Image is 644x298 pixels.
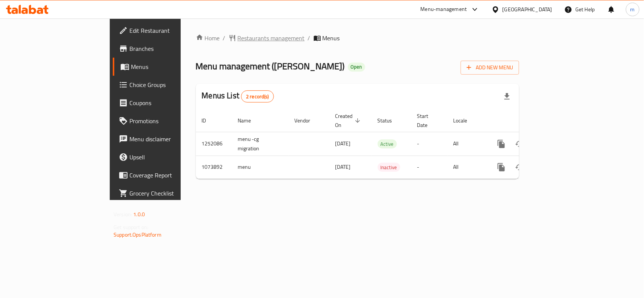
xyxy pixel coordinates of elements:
[114,209,132,219] span: Version:
[503,5,552,14] div: [GEOGRAPHIC_DATA]
[223,34,226,43] li: /
[129,153,211,162] span: Upsell
[453,116,477,125] span: Locale
[129,116,211,125] span: Promotions
[378,116,402,125] span: Status
[113,21,217,40] a: Edit Restaurant
[510,158,529,176] button: Change Status
[113,112,217,130] a: Promotions
[113,166,217,184] a: Coverage Report
[510,135,529,153] button: Change Status
[133,209,145,219] span: 1.0.0
[196,109,571,179] table: enhanced table
[378,163,400,172] span: Inactive
[114,230,161,240] a: Support.OpsPlatform
[461,61,519,75] button: Add New Menu
[202,116,216,125] span: ID
[129,134,211,144] span: Menu disclaimer
[129,171,211,180] span: Coverage Report
[486,109,571,132] th: Actions
[129,189,211,198] span: Grocery Checklist
[113,58,217,76] a: Menus
[447,132,486,156] td: All
[113,148,217,166] a: Upsell
[630,5,635,14] span: m
[378,140,397,148] span: Active
[241,90,274,102] div: Total records count
[378,163,400,172] div: Inactive
[131,62,211,71] span: Menus
[229,34,305,43] a: Restaurants management
[202,90,274,102] h2: Menus List
[129,44,211,53] span: Branches
[417,112,438,130] span: Start Date
[492,158,510,176] button: more
[335,162,351,172] span: [DATE]
[241,93,274,100] span: 2 record(s)
[492,135,510,153] button: more
[113,76,217,94] a: Choice Groups
[498,87,516,105] div: Export file
[447,156,486,179] td: All
[421,5,467,14] div: Menu-management
[411,156,447,179] td: -
[196,34,519,43] nav: breadcrumb
[196,58,345,75] span: Menu management ( [PERSON_NAME] )
[411,132,447,156] td: -
[323,34,340,43] span: Menus
[308,34,310,43] li: /
[295,116,320,125] span: Vendor
[238,34,305,43] span: Restaurants management
[129,98,211,107] span: Coupons
[378,139,397,148] div: Active
[114,222,148,232] span: Get support on:
[113,130,217,148] a: Menu disclaimer
[129,80,211,89] span: Choice Groups
[348,63,365,72] div: Open
[232,156,289,179] td: menu
[335,139,351,148] span: [DATE]
[232,132,289,156] td: menu -cg migration
[113,184,217,202] a: Grocery Checklist
[113,94,217,112] a: Coupons
[335,112,363,130] span: Created On
[238,116,261,125] span: Name
[467,63,513,72] span: Add New Menu
[129,26,211,35] span: Edit Restaurant
[348,64,365,70] span: Open
[113,40,217,58] a: Branches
